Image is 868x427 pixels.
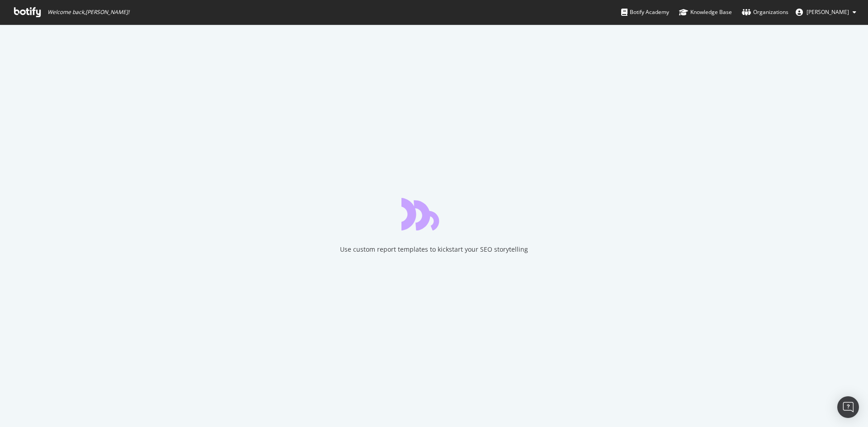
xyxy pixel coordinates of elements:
div: Use custom report templates to kickstart your SEO storytelling [340,245,528,254]
button: [PERSON_NAME] [788,5,863,19]
div: Botify Academy [621,8,669,17]
div: Organizations [742,8,788,17]
span: Rowan Collins [807,8,849,16]
div: Open Intercom Messenger [837,396,859,418]
div: Knowledge Base [679,8,732,17]
div: animation [401,198,467,230]
span: Welcome back, [PERSON_NAME] ! [47,9,129,16]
